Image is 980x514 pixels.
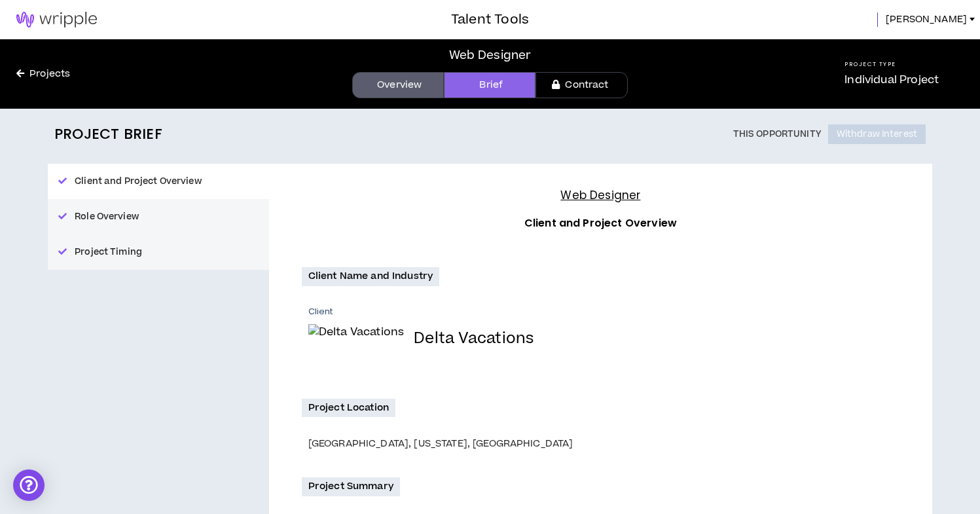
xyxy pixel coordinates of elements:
p: Individual Project [844,72,939,88]
div: Open Intercom Messenger [13,469,45,501]
p: Client Name and Industry [302,267,439,285]
p: Project Location [302,399,395,417]
h2: Project Brief [54,126,162,143]
img: Delta Vacations [308,324,404,354]
button: Role Overview [48,199,269,234]
h5: Project Type [844,60,939,69]
h4: Web Designer [302,187,899,204]
a: Overview [352,72,444,98]
span: [PERSON_NAME] [886,12,967,27]
div: [GEOGRAPHIC_DATA], [US_STATE], [GEOGRAPHIC_DATA] [308,437,899,451]
p: Project Summary [302,477,400,496]
h3: Talent Tools [451,10,529,29]
a: Contract [535,72,627,98]
h3: Client and Project Overview [302,215,899,232]
div: Web Designer [449,46,532,64]
button: Project Timing [48,234,269,270]
p: This Opportunity [733,129,822,139]
button: Withdraw Interest [828,124,926,144]
p: Client [308,306,333,318]
h4: Delta Vacations [414,330,534,347]
a: Brief [444,72,535,98]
